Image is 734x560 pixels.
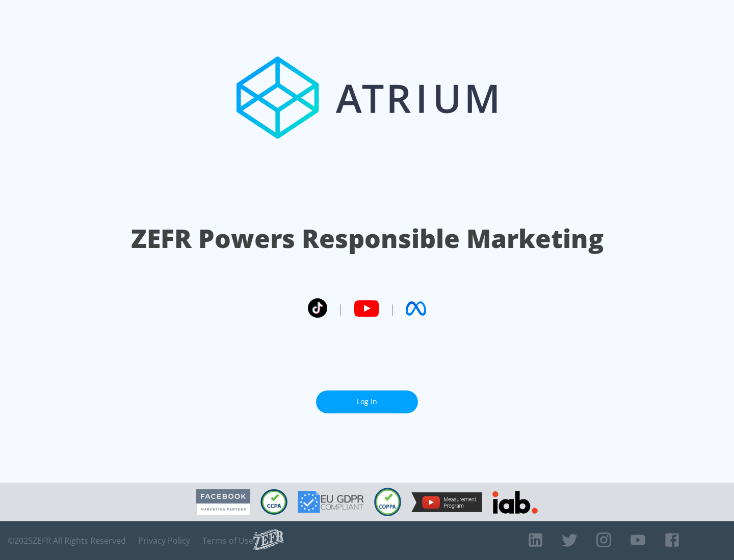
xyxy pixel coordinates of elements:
img: Facebook Marketing Partner [196,489,250,515]
a: Terms of Use [202,536,253,546]
img: YouTube Measurement Program [411,492,482,512]
span: | [337,301,344,316]
span: | [389,301,396,316]
a: Privacy Policy [138,536,190,546]
h1: ZEFR Powers Responsible Marketing [131,221,604,256]
a: Log In [316,390,418,413]
img: COPPA Compliant [374,488,401,516]
img: GDPR Compliant [298,491,364,513]
img: IAB [492,491,538,514]
img: CCPA Compliant [260,489,287,515]
span: © 2025 ZEFR All Rights Reserved [8,536,126,546]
